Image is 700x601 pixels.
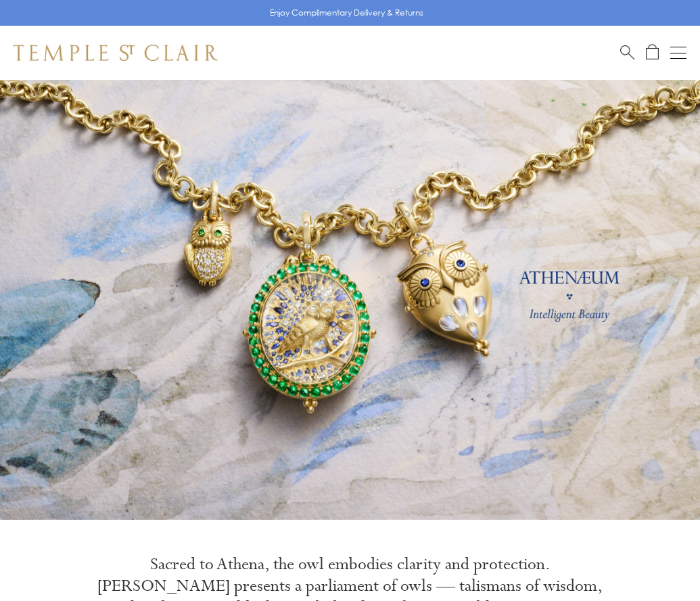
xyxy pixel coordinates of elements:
a: Search [620,44,634,61]
img: Temple St. Clair [14,45,218,61]
a: Open Shopping Bag [646,44,659,61]
p: Enjoy Complimentary Delivery & Returns [270,6,423,20]
button: Open navigation [670,45,686,61]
